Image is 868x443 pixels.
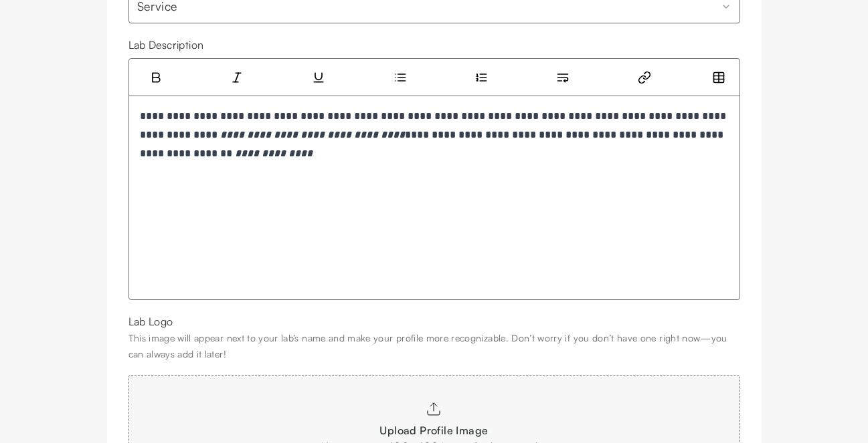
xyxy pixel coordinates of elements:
button: Toggle link [631,65,658,90]
span: This image will appear next to your lab’s name and make your profile more recognizable. Don’t wor... [128,332,727,359]
div: Upload Profile Image [379,422,488,438]
label: Lab Description [128,38,204,51]
div: Lab Logo [128,313,740,329]
button: Toggle ordered list [468,65,495,90]
button: Toggle hard break [549,65,576,90]
button: Toggle bold [143,65,169,90]
button: Toggle italic [224,65,250,90]
button: Toggle bullet list [387,65,414,90]
button: Toggle underline [305,65,332,90]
